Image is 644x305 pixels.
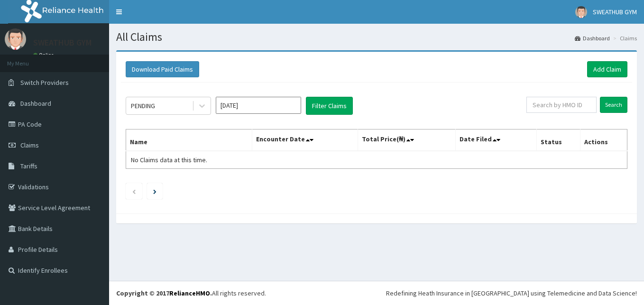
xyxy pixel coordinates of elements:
[33,38,92,47] p: SWEATHUB GYM
[252,129,358,151] th: Encounter Date
[169,289,210,297] a: RelianceHMO
[575,6,587,18] img: User Image
[456,129,537,151] th: Date Filed
[131,156,207,164] span: No Claims data at this time.
[20,141,39,149] span: Claims
[126,61,199,77] button: Download Paid Claims
[131,101,155,111] div: PENDING
[116,289,212,297] strong: Copyright © 2017 .
[600,97,627,113] input: Search
[386,288,637,298] div: Redefining Heath Insurance in [GEOGRAPHIC_DATA] using Telemedicine and Data Science!
[575,34,610,42] a: Dashboard
[116,31,637,43] h1: All Claims
[20,162,37,170] span: Tariffs
[358,129,455,151] th: Total Price(₦)
[33,52,56,58] a: Online
[216,97,301,114] input: Select Month and Year
[20,99,51,108] span: Dashboard
[580,129,627,151] th: Actions
[611,34,637,42] li: Claims
[587,61,627,77] a: Add Claim
[126,129,252,151] th: Name
[153,187,156,195] a: Next page
[536,129,580,151] th: Status
[306,97,353,115] button: Filter Claims
[20,78,69,87] span: Switch Providers
[109,281,644,305] footer: All rights reserved.
[593,8,637,16] span: SWEATHUB GYM
[132,187,136,195] a: Previous page
[5,28,26,50] img: User Image
[526,97,597,113] input: Search by HMO ID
